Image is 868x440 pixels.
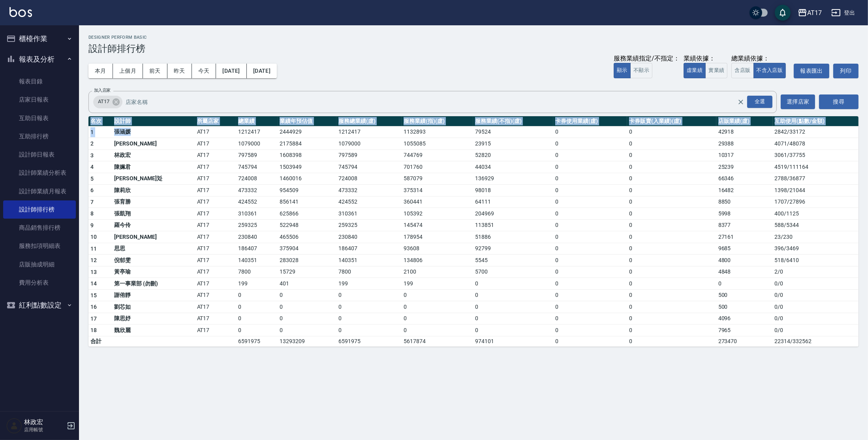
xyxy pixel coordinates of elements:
td: 66346 [716,173,773,185]
button: 登出 [828,6,859,20]
td: 0 [627,173,716,185]
td: 310361 [336,208,402,220]
button: 顯示 [614,63,631,78]
span: 2 [90,140,94,147]
th: 服務業績(不指)(虛) [473,116,553,127]
td: 0 [627,278,716,290]
td: 98018 [473,185,553,196]
a: 店販抽成明細 [3,255,76,274]
a: 設計師排行榜 [3,200,76,219]
td: 259325 [236,219,278,231]
td: 424552 [236,196,278,208]
td: 400 / 1125 [773,208,859,220]
span: 10 [90,234,97,240]
td: [PERSON_NAME]彣 [112,173,195,185]
td: AT17 [195,278,237,290]
td: 6591975 [336,336,402,346]
span: 15 [90,292,97,298]
td: 0 [553,255,627,266]
div: 服務業績指定/不指定： [614,55,680,63]
span: 16 [90,304,97,310]
span: 6 [90,187,94,193]
td: 140351 [236,255,278,266]
td: 第一事業部 (勿刪) [112,278,195,290]
td: 473332 [336,185,402,196]
td: 0 [627,289,716,301]
td: 0 / 0 [773,289,859,301]
td: 2788 / 36877 [773,173,859,185]
a: 服務扣項明細表 [3,237,76,255]
td: [PERSON_NAME] [112,138,195,150]
button: 實業績 [705,63,727,78]
td: 0 [553,208,627,220]
td: 4800 [716,255,773,266]
button: 今天 [192,64,216,78]
td: 0 [553,126,627,138]
td: 0 [553,219,627,231]
button: Clear [735,96,746,108]
td: 27161 [716,231,773,243]
a: 互助日報表 [3,109,76,127]
td: 0 [278,301,336,313]
td: 0 / 0 [773,301,859,313]
td: 魏欣麗 [112,325,195,336]
button: 上個月 [113,64,143,78]
td: 230840 [336,231,402,243]
td: 0 [627,196,716,208]
button: 搜尋 [819,94,859,109]
span: AT17 [93,98,114,106]
td: 797589 [336,149,402,161]
td: 0 / 0 [773,278,859,290]
td: 500 [716,301,773,313]
button: 本月 [88,64,113,78]
td: 0 [336,289,402,301]
input: 店家名稱 [124,95,752,109]
td: 倪郁雯 [112,255,195,266]
td: 5700 [473,266,553,278]
td: 0 [236,289,278,301]
button: 報表及分析 [3,49,76,70]
td: 4071 / 48078 [773,138,859,150]
td: 0 [553,313,627,325]
td: AT17 [195,196,237,208]
td: 0 [236,301,278,313]
td: 劉芯如 [112,301,195,313]
td: 0 [627,336,716,346]
td: 259325 [336,219,402,231]
a: 設計師日報表 [3,145,76,164]
button: Open [746,94,774,110]
td: 140351 [336,255,402,266]
td: 張育勝 [112,196,195,208]
td: 310361 [236,208,278,220]
span: 14 [90,280,97,287]
span: 18 [90,327,97,333]
td: 0 [627,266,716,278]
td: 204969 [473,208,553,220]
td: 謝侑靜 [112,289,195,301]
img: Logo [9,7,32,17]
div: 總業績依據： [731,55,790,63]
td: 1132893 [402,126,473,138]
th: 名次 [88,116,112,127]
td: 合計 [88,336,112,346]
td: 0 [473,325,553,336]
button: 前天 [143,64,167,78]
td: AT17 [195,185,237,196]
button: [DATE] [216,64,246,78]
th: 服務業績(指)(虛) [402,116,473,127]
td: 4519 / 111164 [773,161,859,173]
a: 報表匯出 [794,64,829,78]
img: Person [6,418,22,434]
td: 724008 [336,173,402,185]
table: a dense table [88,116,859,347]
td: AT17 [195,231,237,243]
td: 0 [473,313,553,325]
td: 44034 [473,161,553,173]
td: 0 [627,313,716,325]
td: 2100 [402,266,473,278]
td: 273470 [716,336,773,346]
td: AT17 [195,325,237,336]
td: 2842 / 33172 [773,126,859,138]
td: 0 [627,231,716,243]
span: 11 [90,245,97,252]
